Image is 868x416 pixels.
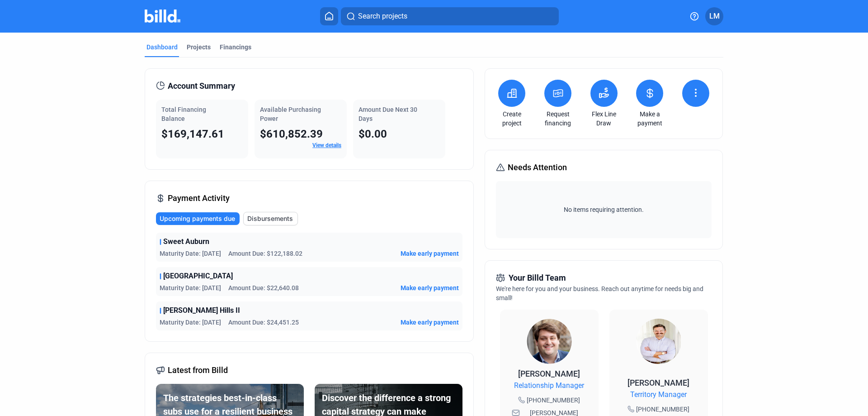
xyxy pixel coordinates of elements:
[514,380,584,391] span: Relationship Manager
[260,106,321,122] span: Available Purchasing Power
[160,318,221,327] span: Maturity Date: [DATE]
[636,405,689,414] span: [PHONE_NUMBER]
[220,43,251,52] div: Financings
[260,128,323,140] span: $610,852.39
[168,192,230,205] span: Payment Activity
[527,319,572,364] img: Relationship Manager
[705,7,723,25] button: LM
[509,272,566,284] span: Your Billd Team
[161,106,206,122] span: Total Financing Balance
[228,283,299,292] span: Amount Due: $22,640.08
[636,319,681,364] img: Territory Manager
[243,212,298,225] button: Disbursements
[168,364,228,377] span: Latest from Billd
[588,110,620,128] a: Flex Line Draw
[627,378,689,387] span: [PERSON_NAME]
[630,389,687,400] span: Territory Manager
[359,128,387,140] span: $0.00
[500,205,708,214] span: No items requiring attention.
[228,318,299,327] span: Amount Due: $24,451.25
[163,305,240,316] span: [PERSON_NAME] Hills II
[634,110,665,128] a: Make a payment
[496,110,528,128] a: Create project
[156,212,240,225] button: Upcoming payments due
[359,106,417,122] span: Amount Due Next 30 Days
[312,142,341,148] a: View details
[160,214,235,223] span: Upcoming payments due
[163,236,209,247] span: Sweet Auburn
[508,161,567,174] span: Needs Attention
[145,10,180,23] img: Billd Company Logo
[518,369,580,378] span: [PERSON_NAME]
[542,110,574,128] a: Request financing
[247,214,293,223] span: Disbursements
[168,80,235,92] span: Account Summary
[228,249,302,258] span: Amount Due: $122,188.02
[401,249,459,258] button: Make early payment
[161,128,224,140] span: $169,147.61
[146,43,178,52] div: Dashboard
[496,285,703,301] span: We're here for you and your business. Reach out anytime for needs big and small!
[187,43,211,52] div: Projects
[341,7,559,25] button: Search projects
[358,11,407,22] span: Search projects
[163,271,233,282] span: [GEOGRAPHIC_DATA]
[709,11,720,22] span: LM
[401,318,459,327] button: Make early payment
[160,249,221,258] span: Maturity Date: [DATE]
[401,283,459,292] button: Make early payment
[527,396,580,405] span: [PHONE_NUMBER]
[160,283,221,292] span: Maturity Date: [DATE]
